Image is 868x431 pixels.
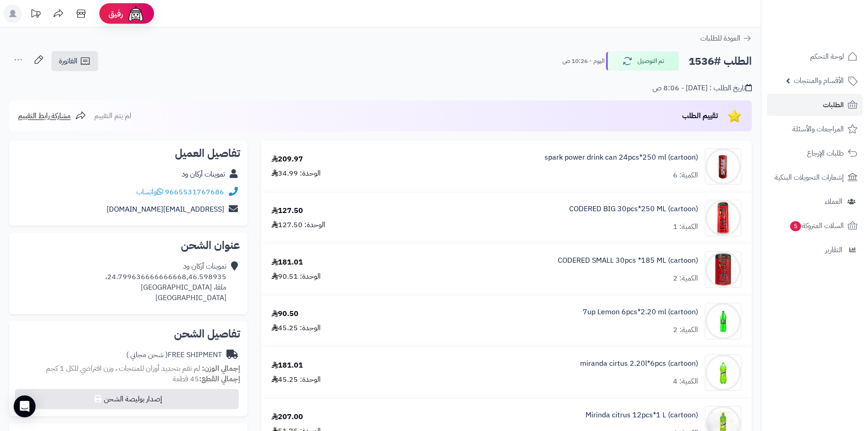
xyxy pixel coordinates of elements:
[272,168,321,179] div: الوحدة: 34.99
[673,222,698,232] div: الكمية: 1
[562,57,605,66] small: اليوم - 10:26 ص
[705,200,741,236] img: 1747536125-51jkufB9faL._AC_SL1000-90x90.jpg
[16,240,240,251] h2: عنوان الشحن
[127,5,145,23] img: ai-face.png
[18,110,71,121] span: مشاركة رابط التقييم
[126,350,222,360] div: FREE SHIPMENT
[272,271,321,282] div: الوحدة: 90.51
[173,374,240,384] small: 45 قطعة
[569,204,698,214] a: CODERED BIG 30pcs*250 ML (cartoon)
[767,215,863,237] a: السلات المتروكة5
[823,99,844,111] span: الطلبات
[202,363,240,374] strong: إجمالي الوزن:
[105,261,226,303] div: تموينات أركان ود 24.799636666666668,46.598935، ملقا، [GEOGRAPHIC_DATA] [GEOGRAPHIC_DATA]
[272,360,303,371] div: 181.01
[767,118,863,140] a: المراجعات والأسئلة
[51,51,98,71] a: الفاتورة
[825,195,842,208] span: العملاء
[18,110,86,121] a: مشاركة رابط التقييم
[558,255,698,266] a: CODERED SMALL 30pcs *185 ML (cartoon)
[272,206,303,216] div: 127.50
[682,110,718,121] span: تقييم الطلب
[272,154,303,165] div: 209.97
[46,363,200,374] span: لم تقم بتحديد أوزان للمنتجات ، وزن افتراضي للكل 1 كجم
[700,33,752,44] a: العودة للطلبات
[673,376,698,387] div: الكمية: 4
[705,354,741,391] img: 1747544486-c60db756-6ee7-44b0-a7d4-ec449800-90x90.jpg
[108,8,123,19] span: رفيق
[767,46,863,68] a: لوحة التحكم
[182,169,225,180] a: تموينات أركان ود
[673,325,698,335] div: الكمية: 2
[705,148,741,185] img: 1747517517-f85b5201-d493-429b-b138-9978c401-90x90.jpg
[126,349,168,360] span: ( شحن مجاني )
[272,220,325,230] div: الوحدة: 127.50
[15,389,239,409] button: إصدار بوليصة الشحن
[767,239,863,261] a: التقارير
[767,191,863,213] a: العملاء
[272,412,303,422] div: 207.00
[583,307,698,317] a: 7up Lemon 6pcs*2.20 ml (cartoon)
[705,251,741,288] img: 1747536337-61lY7EtfpmL._AC_SL1500-90x90.jpg
[810,50,844,63] span: لوحة التحكم
[767,166,863,188] a: إشعارات التحويلات البنكية
[272,257,303,268] div: 181.01
[272,323,321,333] div: الوحدة: 45.25
[24,5,47,25] a: تحديثات المنصة
[688,52,752,71] h2: الطلب #1536
[806,23,859,42] img: logo-2.png
[652,83,752,93] div: تاريخ الطلب : [DATE] - 8:06 ص
[775,171,844,184] span: إشعارات التحويلات البنكية
[59,56,77,67] span: الفاتورة
[107,204,224,215] a: [EMAIL_ADDRESS][DOMAIN_NAME]
[673,170,698,181] div: الكمية: 6
[272,374,321,385] div: الوحدة: 45.25
[767,94,863,116] a: الطلبات
[700,33,740,44] span: العودة للطلبات
[586,410,698,421] a: Mirinda citrus 12pcs*1 L (cartoon)
[794,74,844,87] span: الأقسام والمنتجات
[94,110,131,121] span: لم يتم التقييم
[199,374,240,384] strong: إجمالي القطع:
[14,395,36,417] div: Open Intercom Messenger
[544,152,698,163] a: spark power drink can 24pcs*250 ml (cartoon)
[673,273,698,284] div: الكمية: 2
[789,219,844,232] span: السلات المتروكة
[16,148,240,159] h2: تفاصيل العميل
[165,187,224,197] a: 9665531767686
[16,328,240,339] h2: تفاصيل الشحن
[136,187,163,197] a: واتساب
[606,52,679,71] button: تم التوصيل
[792,123,844,135] span: المراجعات والأسئلة
[807,147,844,160] span: طلبات الإرجاع
[705,303,741,339] img: 1747541306-e6e5e2d5-9b67-463e-b81b-59a02ee4-90x90.jpg
[767,142,863,164] a: طلبات الإرجاع
[790,221,801,231] span: 5
[825,244,842,256] span: التقارير
[580,358,698,369] a: miranda cirtus 2.20l*6pcs (cartoon)
[272,309,298,319] div: 90.50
